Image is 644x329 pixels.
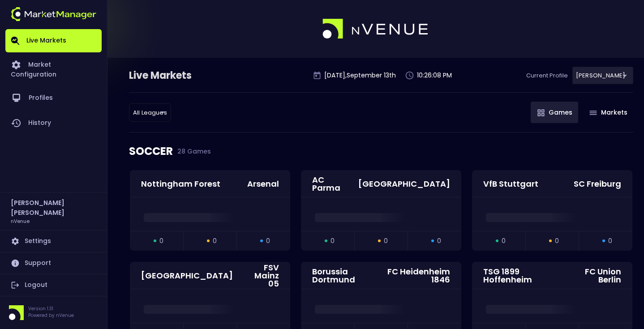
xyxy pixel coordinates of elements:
div: Borussia Dortmund [312,268,375,284]
div: Arsenal [247,180,279,188]
a: Settings [5,231,102,252]
button: Markets [583,102,633,123]
span: 0 [266,236,270,246]
img: logo [11,7,96,21]
span: 0 [384,236,388,246]
span: 0 [437,236,441,246]
span: 28 Games [173,148,211,155]
h2: [PERSON_NAME] [PERSON_NAME] [11,198,96,218]
div: VfB Stuttgart [483,180,538,188]
p: [DATE] , September 13 th [324,71,396,80]
span: 0 [555,236,559,246]
button: Games [531,102,578,123]
span: 0 [608,236,612,246]
img: gameIcon [537,109,545,116]
div: FC Union Berlin [569,268,621,284]
span: 0 [159,236,163,246]
div: [PERSON_NAME] [572,67,633,84]
p: Powered by nVenue [28,312,74,319]
a: History [5,111,102,136]
h3: nVenue [11,218,30,224]
a: Profiles [5,85,102,111]
p: 10:26:08 PM [417,71,452,80]
div: SC Freiburg [574,180,621,188]
div: [GEOGRAPHIC_DATA] [141,272,233,280]
p: Version 1.31 [28,305,74,312]
div: Nottingham Forest [141,180,220,188]
div: [GEOGRAPHIC_DATA] [358,180,450,188]
span: 0 [502,236,506,246]
div: TSG 1899 Hoffenheim [483,268,558,284]
img: logo [322,19,429,39]
span: 0 [213,236,217,246]
div: Live Markets [129,68,238,83]
a: Logout [5,274,102,296]
div: Version 1.31Powered by nVenue [5,305,102,320]
img: gameIcon [589,111,597,115]
a: Live Markets [5,29,102,52]
div: AC Parma [312,176,348,192]
div: FSV Mainz 05 [244,264,279,288]
div: SOCCER [129,132,633,170]
a: Support [5,252,102,274]
div: [PERSON_NAME] [129,103,171,122]
div: FC Heidenheim 1846 [386,268,450,284]
a: Market Configuration [5,52,102,85]
span: 0 [331,236,335,246]
p: Current Profile [526,71,568,80]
